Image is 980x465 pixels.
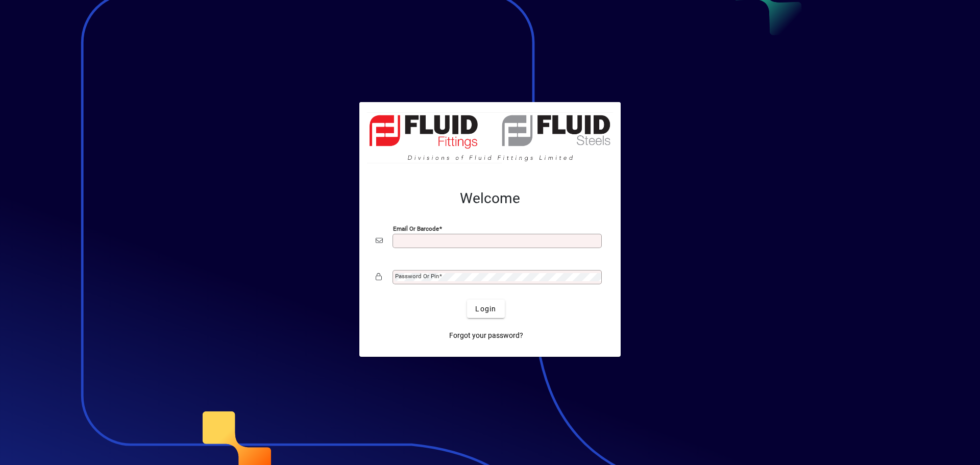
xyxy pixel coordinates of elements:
span: Forgot your password? [449,330,523,341]
button: Login [467,300,504,318]
mat-label: Password or Pin [395,273,439,280]
a: Forgot your password? [445,326,527,345]
h2: Welcome [376,190,604,207]
mat-label: Email or Barcode [393,225,439,232]
span: Login [475,304,496,314]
